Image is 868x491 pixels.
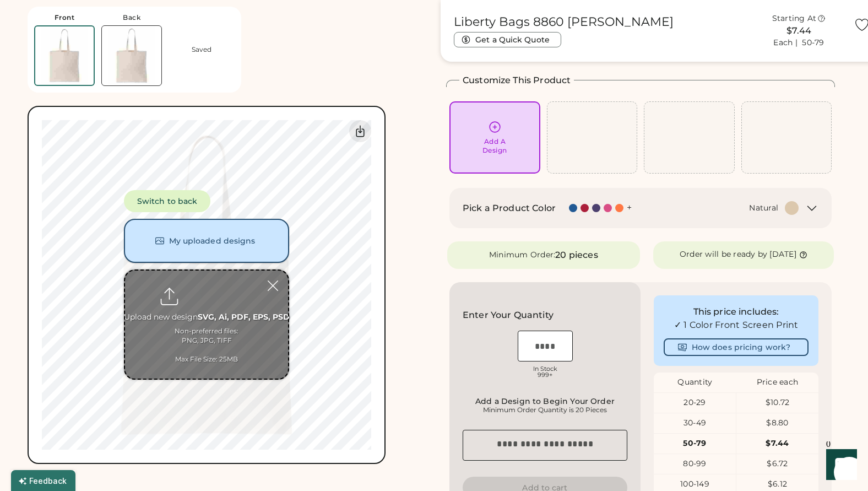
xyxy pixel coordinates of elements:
[664,338,809,356] button: How does pricing work?
[736,418,818,429] div: $8.80
[102,26,161,85] img: Liberty Bags 8860 Natural Back Thumbnail
[454,32,561,47] button: Get a Quick Quote
[654,479,736,490] div: 100-149
[736,438,818,449] div: $7.44
[454,14,674,30] h1: Liberty Bags 8860 [PERSON_NAME]
[124,190,210,212] button: Switch to back
[627,202,632,214] div: +
[198,312,290,322] strong: SVG, Ai, PDF, EPS, PSD
[736,479,818,490] div: $6.12
[736,458,818,470] div: $6.72
[489,250,556,261] div: Minimum Order:
[769,249,796,260] div: [DATE]
[55,13,75,22] div: Front
[654,458,736,470] div: 80-99
[772,13,817,24] div: Starting At
[736,397,818,408] div: $10.72
[736,377,819,388] div: Price each
[664,319,809,332] div: ✓ 1 Color Front Screen Print
[680,249,768,260] div: Order will be ready by
[664,305,809,319] div: This price includes:
[654,418,736,429] div: 30-49
[749,203,778,214] div: Natural
[654,397,736,408] div: 20-29
[555,249,598,262] div: 20 pieces
[124,312,290,323] div: Upload new design
[35,26,94,85] img: Liberty Bags 8860 Natural Front Thumbnail
[192,45,211,54] div: Saved
[816,441,863,489] iframe: Front Chat
[466,397,624,406] div: Add a Design to Begin Your Order
[654,438,736,449] div: 50-79
[463,309,554,322] h2: Enter Your Quantity
[773,37,824,48] div: Each | 50-79
[466,406,624,414] div: Minimum Order Quantity is 20 Pieces
[124,219,289,263] button: My uploaded designs
[482,137,507,155] div: Add A Design
[654,377,736,388] div: Quantity
[349,120,371,142] div: Download Front Mockup
[518,366,573,378] div: In Stock 999+
[463,202,556,215] h2: Pick a Product Color
[751,24,847,37] div: $7.44
[123,13,140,22] div: Back
[463,74,571,87] h2: Customize This Product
